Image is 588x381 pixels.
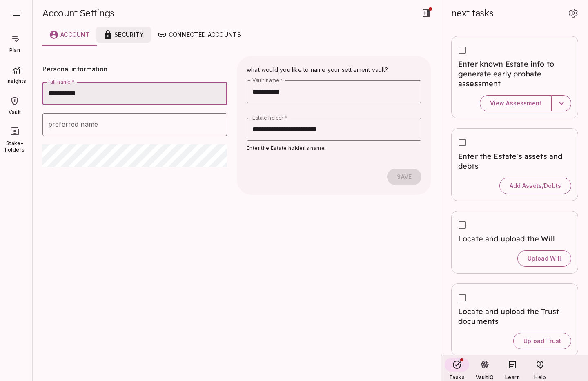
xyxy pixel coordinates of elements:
span: Locate and upload the Trust documents [458,307,571,326]
div: Connected accounts [157,30,241,40]
span: next tasks [451,7,494,19]
span: VaultIQ [476,374,494,380]
span: Insights [2,78,31,85]
span: View Assessment [490,100,541,107]
button: Upload Will [517,250,571,267]
span: Upload Trust [523,337,561,345]
div: Security [103,30,144,40]
span: Plan [9,47,20,53]
label: full name [48,78,74,85]
span: Upload Will [528,255,561,262]
span: Tasks [449,374,465,380]
button: Add Assets/Debts [499,178,571,194]
span: Enter the Estate's assets and debts [458,152,571,171]
button: View Assessment [480,95,552,111]
label: Estate holder [252,114,287,121]
span: Help [534,374,546,380]
span: what would you like to name your settlement vault? [247,66,388,73]
span: Account Settings [42,7,114,19]
span: Learn [505,374,520,380]
div: Locate and upload the WillUpload Will [451,211,578,274]
button: Upload Trust [513,333,571,349]
div: Insights [2,60,31,88]
span: Vault [9,109,21,116]
div: Enter known Estate info to generate early probate assessmentView Assessment [451,36,578,118]
div: customized tabs example [42,27,431,43]
span: Add Assets/Debts [510,182,561,189]
span: Locate and upload the Will [458,234,571,244]
p: Personal information [42,64,227,74]
span: Enter known Estate info to generate early probate assessment [458,59,571,89]
span: Enter the Estate holder's name. [247,145,326,151]
div: Locate and upload the Trust documentsUpload Trust [451,283,578,356]
label: Vault name [252,77,283,84]
div: Account [49,30,90,40]
div: Enter the Estate's assets and debtsAdd Assets/Debts [451,128,578,201]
